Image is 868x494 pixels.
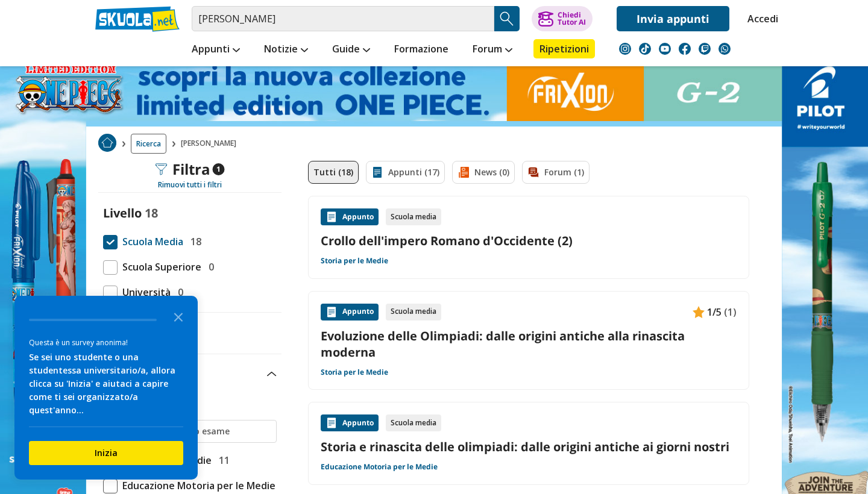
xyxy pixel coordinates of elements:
input: Cerca appunti, riassunti o versioni [192,6,494,31]
a: Ricerca [131,134,166,154]
a: Home [98,134,116,154]
a: Guide [329,39,373,61]
img: facebook [679,43,691,55]
div: Chiedi Tutor AI [558,11,586,26]
a: Invia appunti [617,6,729,31]
img: Cerca appunti, riassunti o versioni [498,10,516,28]
img: Filtra filtri mobile [156,163,168,175]
div: Scuola media [386,304,441,320]
span: Università [118,284,171,300]
span: 1/5 [707,304,722,320]
div: Questa è un survey anonima! [29,337,183,348]
div: Filtra [156,161,225,178]
span: 18 [145,205,158,221]
a: Formazione [391,39,451,61]
img: Appunti contenuto [693,306,705,318]
img: Forum filtro contenuto [527,166,539,178]
img: WhatsApp [719,43,731,55]
input: Ricerca materia o esame [125,425,271,437]
div: Appunto [321,414,379,431]
a: Storia per le Medie [321,367,388,377]
label: Livello [103,205,142,221]
img: Apri e chiudi sezione [267,372,277,377]
span: 0 [204,259,214,275]
img: tiktok [639,43,651,55]
div: Scuola media [386,414,441,431]
div: Survey [14,296,198,480]
a: Storia per le Medie [321,256,388,266]
span: [PERSON_NAME] [181,134,241,154]
div: Se sei uno studente o una studentessa universitario/a, allora clicca su 'Inizia' e aiutaci a capi... [29,351,183,417]
button: Inizia [29,441,183,465]
a: Forum (1) [522,161,590,184]
a: Accedi [747,6,773,31]
img: Appunti contenuto [325,306,338,318]
a: Educazione Motoria per le Medie [321,462,438,472]
img: twitch [699,43,711,55]
div: Scuola media [386,208,441,225]
img: Appunti contenuto [325,417,338,429]
span: (1) [724,304,737,320]
div: Rimuovi tutti i filtri [98,180,281,190]
span: 0 [173,284,183,300]
a: Crollo dell'impero Romano d'Occidente (2) [321,233,737,249]
span: Scuola Media [118,234,183,249]
img: Home [98,134,116,152]
a: Evoluzione delle Olimpiadi: dalle origini antiche alla rinascita moderna [321,328,737,360]
span: 11 [214,452,230,468]
span: Educazione Motoria per le Medie [118,478,275,493]
button: ChiediTutor AI [532,6,593,31]
div: Appunto [321,208,379,225]
span: Scuola Superiore [118,259,201,275]
a: Ripetizioni [533,39,595,58]
span: 18 [186,234,201,249]
a: Notizie [261,39,311,61]
button: Close the survey [166,304,190,328]
div: Appunto [321,304,379,320]
img: Appunti contenuto [325,211,338,223]
button: Search Button [494,6,520,31]
a: Appunti (17) [366,161,445,184]
a: Storia e rinascita delle olimpiadi: dalle origini antiche ai giorni nostri [321,439,737,455]
a: Appunti [189,39,243,61]
span: 1 [213,163,225,175]
a: Tutti (18) [308,161,359,184]
img: instagram [619,43,631,55]
img: Appunti filtro contenuto [371,166,383,178]
img: youtube [659,43,671,55]
a: Forum [470,39,515,61]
